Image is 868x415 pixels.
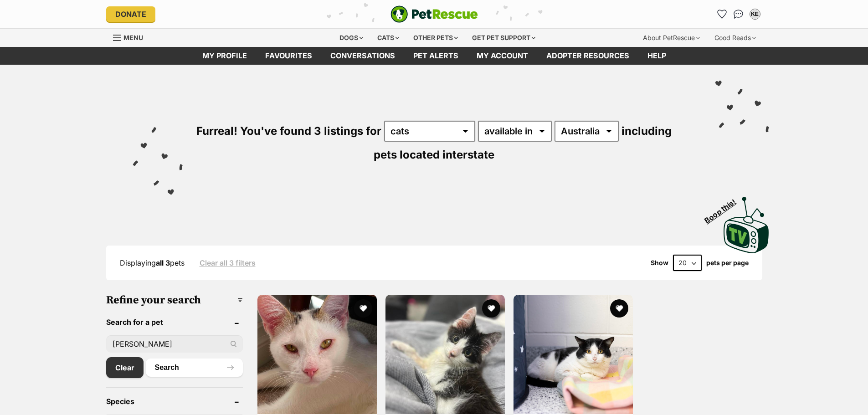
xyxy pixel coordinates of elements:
[750,10,760,19] div: KE
[106,335,243,353] input: Toby
[257,295,377,414] img: Wilson - Domestic Short Hair (DSH) Cat
[106,294,243,307] h3: Refine your search
[333,29,370,47] div: Dogs
[651,259,668,266] span: Show
[106,6,155,22] a: Donate
[123,34,143,41] span: Menu
[610,299,628,318] button: favourite
[706,259,749,266] label: pets per page
[146,359,243,377] button: Search
[537,47,638,65] a: Adopter resources
[390,5,478,23] a: PetRescue
[715,7,762,21] ul: Account quick links
[404,47,467,65] a: Pet alerts
[734,10,743,19] img: chat-41dd97257d64d25036548639549fe6c8038ab92f7586957e7f3b1b290dea8141.svg
[106,357,144,378] a: Clear
[715,7,729,21] a: Favourites
[193,47,256,65] a: My profile
[321,47,404,65] a: conversations
[467,47,537,65] a: My account
[371,29,406,47] div: Cats
[196,124,381,138] span: Furreal! You've found 3 listings for
[708,29,762,47] div: Good Reads
[466,29,542,47] div: Get pet support
[120,258,185,267] span: Displaying pets
[638,47,675,65] a: Help
[637,29,706,47] div: About PetRescue
[407,29,464,47] div: Other pets
[113,29,149,45] a: Menu
[106,397,243,405] header: Species
[106,318,243,326] header: Search for a pet
[374,124,672,161] span: including pets located interstate
[354,299,372,318] button: favourite
[724,197,769,253] img: PetRescue TV logo
[156,258,170,267] strong: all 3
[256,47,321,65] a: Favourites
[724,189,769,255] a: Boop this!
[385,295,505,414] img: Wilson - Domestic Medium Hair (DMH) Cat
[390,5,478,23] img: logo-e224e6f780fb5917bec1dbf3a21bbac754714ae5b6737aabdf751b685950b380.svg
[731,7,746,21] a: Conversations
[514,295,633,414] img: Wilson - Domestic Short Hair Cat
[200,259,256,267] a: Clear all 3 filters
[482,299,500,318] button: favourite
[703,192,745,225] span: Boop this!
[748,7,762,21] button: My account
